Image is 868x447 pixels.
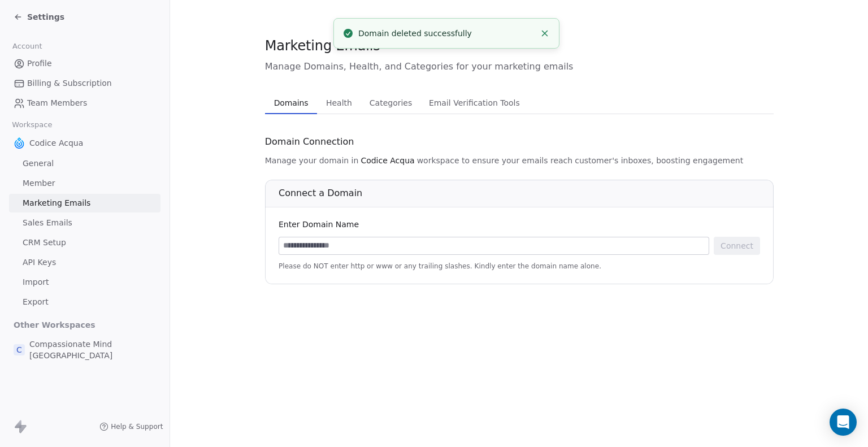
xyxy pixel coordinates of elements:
span: Codice Acqua [361,155,414,166]
img: logo.png [14,137,25,149]
a: Marketing Emails [9,194,160,212]
span: Health [322,95,357,111]
a: CRM Setup [9,233,160,252]
span: Marketing Emails [23,197,90,209]
span: Compassionate Mind [GEOGRAPHIC_DATA] [29,338,156,361]
div: Domain deleted successfully [358,28,535,40]
span: Manage Domains, Health, and Categories for your marketing emails [265,60,774,73]
a: Sales Emails [9,214,160,232]
span: Connect a Domain [279,188,362,198]
a: Member [9,174,160,193]
span: API Keys [23,257,56,268]
a: Settings [14,11,64,23]
span: workspace to ensure your emails reach [417,155,573,166]
span: Workspace [7,116,57,133]
span: Import [23,276,49,288]
span: Other Workspaces [9,316,100,334]
span: customer's inboxes, boosting engagement [575,155,743,166]
a: Profile [9,54,160,73]
span: C [14,344,25,355]
a: Billing & Subscription [9,74,160,93]
span: Account [7,38,47,55]
span: Manage your domain in [265,155,359,166]
span: Team Members [27,97,87,109]
span: Sales Emails [23,217,72,229]
button: Close toast [537,26,552,41]
span: General [23,158,54,170]
span: Help & Support [111,422,163,431]
span: Domains [270,95,313,111]
span: Marketing Emails [265,37,380,54]
span: Billing & Subscription [27,77,112,89]
span: Email Verification Tools [424,95,524,111]
span: Profile [27,58,52,70]
span: CRM Setup [23,237,66,249]
button: Connect [714,237,760,255]
span: Please do NOT enter http or www or any trailing slashes. Kindly enter the domain name alone. [279,262,760,271]
span: Export [23,296,49,308]
a: General [9,154,160,173]
div: Open Intercom Messenger [830,409,857,436]
span: Settings [27,11,64,23]
a: Export [9,293,160,311]
span: Domain Connection [265,135,354,149]
span: Member [23,177,55,189]
span: Categories [365,95,416,111]
a: Team Members [9,94,160,112]
a: Import [9,273,160,292]
a: API Keys [9,253,160,272]
div: Enter Domain Name [279,219,760,230]
a: Help & Support [99,422,163,431]
span: Codice Acqua [29,137,83,149]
